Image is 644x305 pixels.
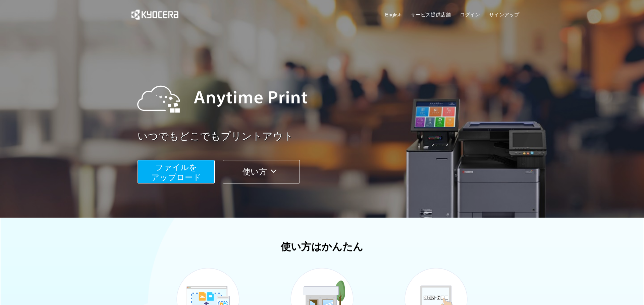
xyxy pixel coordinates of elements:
a: いつでもどこでもプリントアウト [138,129,523,144]
a: サインアップ [489,11,519,18]
a: English [385,11,401,18]
button: 使い方 [223,160,300,183]
span: ファイルを ​​アップロード [151,163,201,182]
a: ログイン [460,11,480,18]
button: ファイルを​​アップロード [138,160,215,183]
a: サービス提供店舗 [411,11,451,18]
